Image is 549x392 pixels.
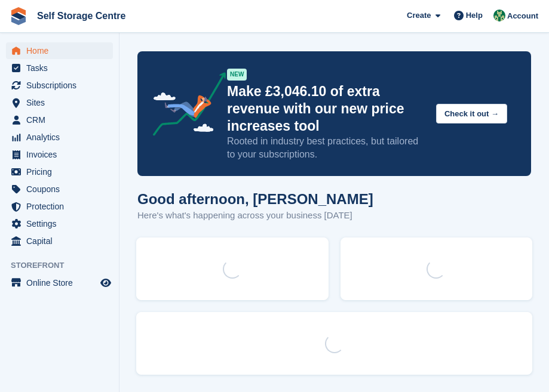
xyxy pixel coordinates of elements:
[26,163,98,180] span: Pricing
[99,276,113,290] a: Preview store
[26,215,98,232] span: Settings
[436,104,507,124] button: Check it out →
[26,77,98,94] span: Subscriptions
[6,274,113,291] a: menu
[6,60,113,76] a: menu
[26,94,98,111] span: Sites
[507,10,538,22] span: Account
[6,129,113,146] a: menu
[143,72,226,140] img: price-adjustments-announcement-icon-8257ccfd72463d97f412b2fc003d46551f7dbcb40ab6d574587a9cd5c0d94...
[6,215,113,232] a: menu
[493,10,505,21] img: Neil Taylor
[26,129,98,146] span: Analytics
[10,7,27,25] img: stora-icon-8386f47178a22dfd0bd8f6a31ec36ba5ce8667c1dd55bd0f319d3a0aa187defe.svg
[6,233,113,249] a: menu
[137,191,373,207] h1: Good afternoon, [PERSON_NAME]
[6,198,113,215] a: menu
[6,163,113,180] a: menu
[6,146,113,163] a: menu
[6,94,113,111] a: menu
[466,10,483,21] span: Help
[26,60,98,76] span: Tasks
[6,112,113,128] a: menu
[26,112,98,128] span: CRM
[26,198,98,215] span: Protection
[32,6,130,26] a: Self Storage Centre
[407,10,431,21] span: Create
[6,77,113,94] a: menu
[26,146,98,163] span: Invoices
[26,181,98,197] span: Coupons
[227,69,247,81] div: NEW
[227,83,427,135] p: Make £3,046.10 of extra revenue with our new price increases tool
[6,181,113,197] a: menu
[137,209,373,223] p: Here's what's happening across your business [DATE]
[11,260,119,271] span: Storefront
[26,42,98,59] span: Home
[6,42,113,59] a: menu
[227,135,427,161] p: Rooted in industry best practices, but tailored to your subscriptions.
[26,233,98,249] span: Capital
[26,274,98,291] span: Online Store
